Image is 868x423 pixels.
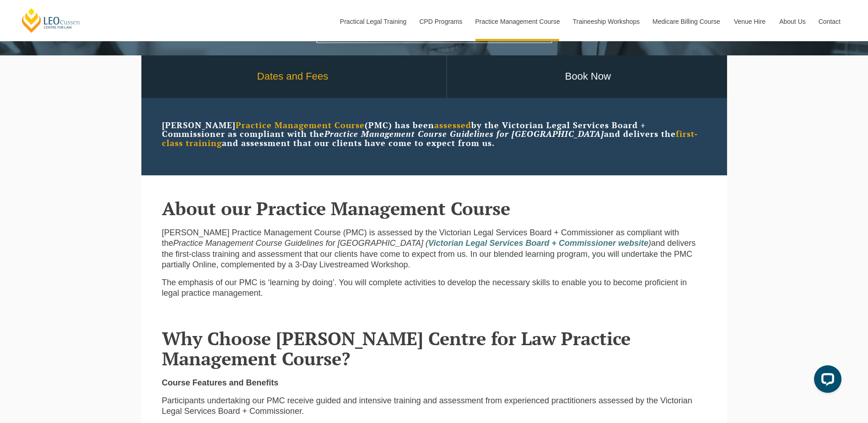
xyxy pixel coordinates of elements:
h2: Why Choose [PERSON_NAME] Centre for Law Practice Management Course? [162,328,706,369]
a: [PERSON_NAME] Centre for Law [21,7,81,33]
a: Book Now [447,55,729,98]
a: Contact [812,2,847,41]
iframe: LiveChat chat widget [807,362,845,400]
strong: first-class training [162,128,698,148]
p: Participants undertaking our PMC receive guided and intensive training and assessment from experi... [162,396,706,417]
p: [PERSON_NAME] Practice Management Course (PMC) is assessed by the Victorian Legal Services Board ... [162,228,706,271]
strong: assessed [434,119,471,130]
strong: Practice Management Course [236,119,365,130]
strong: Course Features and Benefits [162,378,279,387]
a: Victorian Legal Services Board + Commissioner website [428,239,648,248]
a: Practical Legal Training [333,2,413,41]
a: About Us [772,2,812,41]
a: Practice Management Course [469,2,566,41]
a: Traineeship Workshops [566,2,646,41]
em: Practice Management Course Guidelines for [GEOGRAPHIC_DATA] ( ) [173,239,652,248]
h2: About our Practice Management Course [162,198,706,218]
a: Venue Hire [727,2,772,41]
p: The emphasis of our PMC is ‘learning by doing’. You will complete activities to develop the neces... [162,277,706,299]
a: Dates and Fees [139,55,447,98]
em: Practice Management Course Guidelines for [GEOGRAPHIC_DATA] [324,128,604,139]
a: Medicare Billing Course [646,2,727,41]
a: CPD Programs [412,2,468,41]
p: [PERSON_NAME] (PMC) has been by the Victorian Legal Services Board + Commissioner as compliant wi... [162,121,706,148]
